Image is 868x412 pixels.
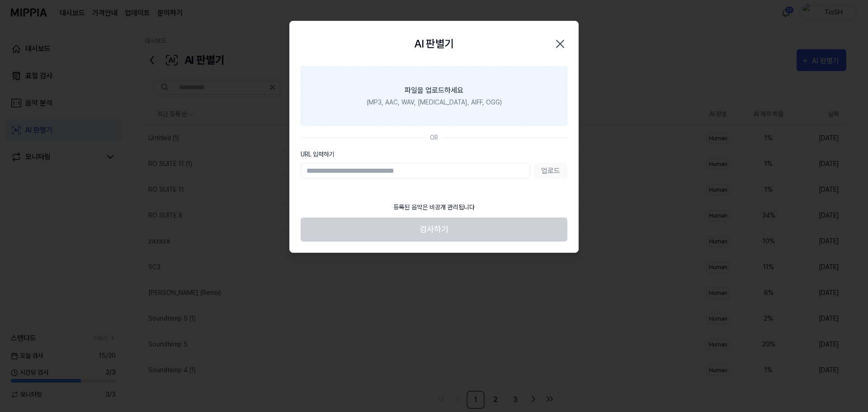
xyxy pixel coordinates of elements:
[388,197,480,218] div: 등록된 음악은 비공개 관리됩니다
[430,133,438,142] div: OR
[414,36,453,52] h2: AI 판별기
[405,85,463,96] div: 파일을 업로드하세요
[301,150,567,159] label: URL 입력하기
[367,98,502,107] div: (MP3, AAC, WAV, [MEDICAL_DATA], AIFF, OGG)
